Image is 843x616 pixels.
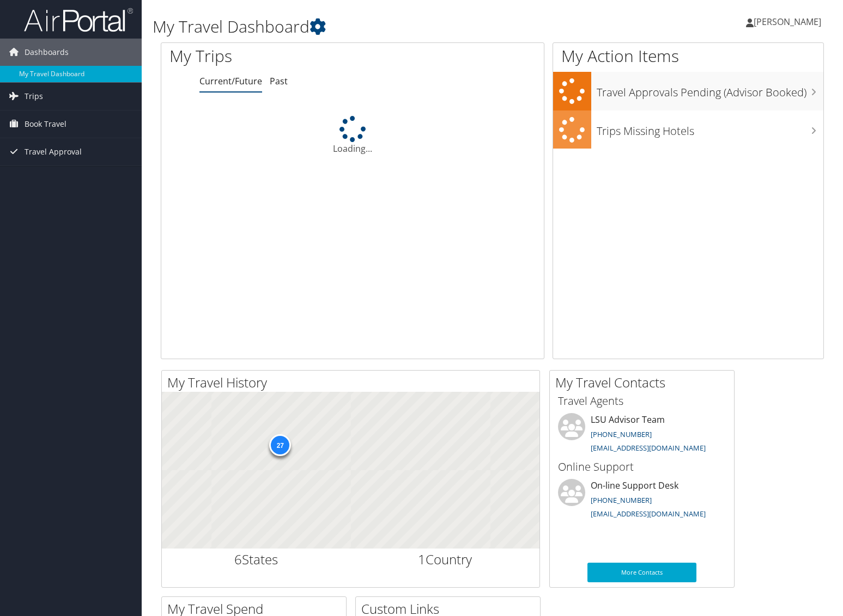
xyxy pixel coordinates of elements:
[553,413,731,458] li: LSU Advisor Team
[597,118,823,139] h3: Trips Missing Hotels
[169,45,376,67] h1: My Trips
[234,550,242,568] span: 6
[161,116,544,155] div: Loading...
[591,429,652,439] a: [PHONE_NUMBER]
[24,7,133,33] img: airportal-logo.png
[167,373,539,392] h2: My Travel History
[25,138,82,165] span: Travel Approval
[270,75,288,87] a: Past
[746,5,832,38] a: [PERSON_NAME]
[558,459,726,475] h3: Online Support
[553,479,731,523] li: On-line Support Desk
[591,495,652,505] a: [PHONE_NUMBER]
[170,550,343,569] h2: States
[25,39,69,66] span: Dashboards
[553,45,823,67] h1: My Action Items
[359,550,532,569] h2: Country
[553,110,823,149] a: Trips Missing Hotels
[153,15,605,38] h1: My Travel Dashboard
[553,72,823,110] a: Travel Approvals Pending (Advisor Booked)
[25,110,66,138] span: Book Travel
[555,373,734,392] h2: My Travel Contacts
[199,75,262,87] a: Current/Future
[558,393,726,409] h3: Travel Agents
[591,509,706,519] a: [EMAIL_ADDRESS][DOMAIN_NAME]
[754,16,821,28] span: [PERSON_NAME]
[587,563,696,582] a: More Contacts
[418,550,426,568] span: 1
[591,443,706,453] a: [EMAIL_ADDRESS][DOMAIN_NAME]
[269,434,291,456] div: 27
[597,79,823,100] h3: Travel Approvals Pending (Advisor Booked)
[25,83,43,110] span: Trips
